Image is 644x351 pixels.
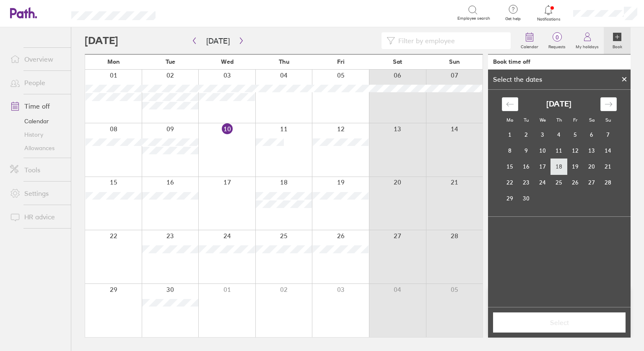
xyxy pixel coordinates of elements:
td: Wednesday, September 3, 2025 [535,127,551,143]
label: Book [608,42,627,49]
div: Select the dates [488,75,547,83]
a: Book [604,27,631,54]
td: Monday, September 8, 2025 [502,143,518,159]
div: Move backward to switch to the previous month. [502,97,518,111]
a: Allowances [3,141,71,155]
td: Thursday, September 11, 2025 [551,143,567,159]
div: Search [178,9,200,16]
td: Monday, September 1, 2025 [502,127,518,143]
span: Sat [393,58,402,65]
td: Saturday, September 20, 2025 [584,159,600,174]
small: Tu [524,117,529,123]
td: Thursday, September 4, 2025 [551,127,567,143]
span: Get help [499,16,527,21]
td: Sunday, September 14, 2025 [600,143,616,159]
div: Move forward to switch to the next month. [600,97,617,111]
td: Sunday, September 28, 2025 [600,174,616,190]
a: People [3,74,71,91]
a: My holidays [571,27,604,54]
span: Select [499,319,620,326]
label: My holidays [571,42,604,49]
td: Wednesday, September 10, 2025 [535,143,551,159]
span: Mon [107,58,120,65]
a: Settings [3,185,71,202]
span: Sun [449,58,460,65]
td: Friday, September 26, 2025 [567,174,584,190]
td: Saturday, September 6, 2025 [584,127,600,143]
td: Tuesday, September 9, 2025 [518,143,535,159]
td: Thursday, September 25, 2025 [551,174,567,190]
td: Monday, September 15, 2025 [502,159,518,174]
span: Notifications [535,17,562,22]
td: Sunday, September 7, 2025 [600,127,616,143]
td: Wednesday, September 24, 2025 [535,174,551,190]
a: Time off [3,98,71,114]
small: Su [605,117,611,123]
td: Friday, September 5, 2025 [567,127,584,143]
a: Overview [3,51,71,68]
a: Calendar [3,114,71,128]
span: Fri [337,58,345,65]
label: Requests [543,42,571,49]
small: We [540,117,546,123]
a: Calendar [516,27,543,54]
td: Tuesday, September 16, 2025 [518,159,535,174]
td: Sunday, September 21, 2025 [600,159,616,174]
a: Tools [3,161,71,178]
td: Saturday, September 27, 2025 [584,174,600,190]
span: Employee search [457,16,490,21]
small: Th [556,117,562,123]
td: Tuesday, September 23, 2025 [518,174,535,190]
button: Select [493,312,626,333]
span: 0 [543,34,571,41]
span: Tue [166,58,175,65]
a: HR advice [3,208,71,225]
td: Monday, September 29, 2025 [502,190,518,206]
td: Friday, September 19, 2025 [567,159,584,174]
td: Wednesday, September 17, 2025 [535,159,551,174]
small: Fr [573,117,577,123]
td: Thursday, September 18, 2025 [551,159,567,174]
a: History [3,128,71,141]
a: 0Requests [543,27,571,54]
a: Notifications [535,4,562,22]
td: Saturday, September 13, 2025 [584,143,600,159]
span: Thu [279,58,289,65]
div: Book time off [493,58,530,65]
td: Tuesday, September 30, 2025 [518,190,535,206]
span: Wed [221,58,234,65]
strong: [DATE] [546,100,571,109]
input: Filter by employee [395,33,506,49]
small: Sa [589,117,595,123]
label: Calendar [516,42,543,49]
td: Monday, September 22, 2025 [502,174,518,190]
td: Tuesday, September 2, 2025 [518,127,535,143]
div: Calendar [493,90,626,216]
button: [DATE] [200,34,236,48]
td: Friday, September 12, 2025 [567,143,584,159]
small: Mo [506,117,513,123]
